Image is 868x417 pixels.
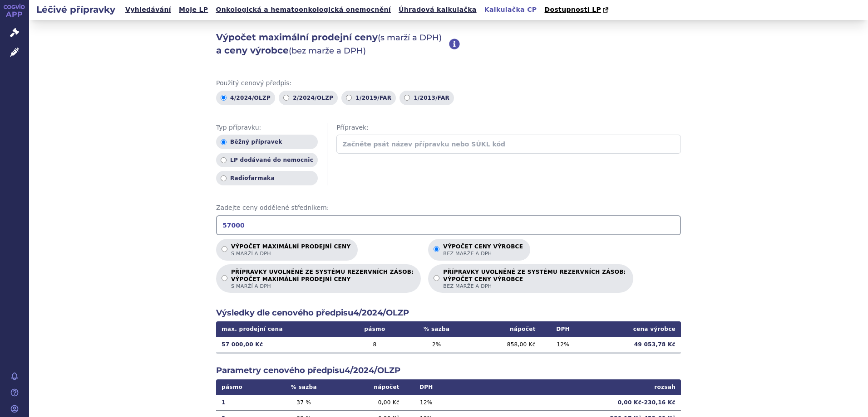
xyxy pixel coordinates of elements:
[283,95,289,101] input: 2/2024/OLZP
[216,123,318,132] span: Typ přípravku:
[404,321,470,337] th: % sazba
[405,379,448,395] th: DPH
[336,123,681,132] span: Přípravek:
[346,95,352,101] input: 1/2019/FAR
[443,283,626,290] span: bez marže a DPH
[434,246,439,252] input: Výpočet ceny výrobcebez marže a DPH
[279,91,338,105] label: 2/2024/OLZP
[443,250,523,257] span: bez marže a DPH
[289,46,366,56] span: (bez marže a DPH)
[399,91,454,105] label: 1/2013/FAR
[336,135,681,154] input: Začněte psát název přípravku nebo SÚKL kód
[346,337,403,352] td: 8
[231,250,350,257] span: s marží a DPH
[336,395,405,411] td: 0,00 Kč
[216,135,318,149] label: Běžný přípravek
[213,4,394,16] a: Onkologická a hematoonkologická onemocnění
[544,6,601,13] span: Dostupnosti LP
[336,379,405,395] th: nápočet
[231,283,414,290] span: s marží a DPH
[470,337,541,352] td: 858,00 Kč
[482,4,540,16] a: Kalkulačka CP
[216,365,681,376] h2: Parametry cenového předpisu 4/2024/OLZP
[221,139,227,145] input: Běžný přípravek
[216,204,681,213] span: Zadejte ceny oddělené středníkem:
[216,153,318,167] label: LP dodávané do nemocnic
[541,337,585,352] td: 12 %
[231,269,414,290] p: PŘÍPRAVKY UVOLNĚNÉ ZE SYSTÉMU REZERVNÍCH ZÁSOB:
[585,337,681,352] td: 49 053,78 Kč
[448,395,681,411] td: 0,00 Kč - 230,16 Kč
[216,379,271,395] th: pásmo
[378,33,442,43] span: (s marží a DPH)
[341,91,396,105] label: 1/2019/FAR
[231,243,350,257] p: Výpočet maximální prodejní ceny
[405,395,448,411] td: 12 %
[443,276,626,283] strong: VÝPOČET CENY VÝROBCE
[404,95,410,101] input: 1/2013/FAR
[216,215,681,235] input: Zadejte ceny oddělené středníkem
[216,321,346,337] th: max. prodejní cena
[542,4,613,16] a: Dostupnosti LP
[434,275,439,281] input: PŘÍPRAVKY UVOLNĚNÉ ZE SYSTÉMU REZERVNÍCH ZÁSOB:VÝPOČET CENY VÝROBCEbez marže a DPH
[123,4,174,16] a: Vyhledávání
[271,379,336,395] th: % sazba
[222,275,227,281] input: PŘÍPRAVKY UVOLNĚNÉ ZE SYSTÉMU REZERVNÍCH ZÁSOB:VÝPOČET MAXIMÁLNÍ PRODEJNÍ CENYs marží a DPH
[216,395,271,411] td: 1
[221,157,227,163] input: LP dodávané do nemocnic
[271,395,336,411] td: 37 %
[216,337,346,352] td: 57 000,00 Kč
[216,79,681,88] span: Použitý cenový předpis:
[216,171,318,185] label: Radiofarmaka
[443,243,523,257] p: Výpočet ceny výrobce
[470,321,541,337] th: nápočet
[221,175,227,181] input: Radiofarmaka
[216,31,449,57] h2: Výpočet maximální prodejní ceny a ceny výrobce
[222,246,227,252] input: Výpočet maximální prodejní cenys marží a DPH
[231,276,414,283] strong: VÝPOČET MAXIMÁLNÍ PRODEJNÍ CENY
[443,269,626,290] p: PŘÍPRAVKY UVOLNĚNÉ ZE SYSTÉMU REZERVNÍCH ZÁSOB:
[216,91,275,105] label: 4/2024/OLZP
[541,321,585,337] th: DPH
[396,4,479,16] a: Úhradová kalkulačka
[216,307,681,319] h2: Výsledky dle cenového předpisu 4/2024/OLZP
[346,321,403,337] th: pásmo
[176,4,211,16] a: Moje LP
[448,379,681,395] th: rozsah
[29,3,123,16] h2: Léčivé přípravky
[585,321,681,337] th: cena výrobce
[404,337,470,352] td: 2 %
[221,95,227,101] input: 4/2024/OLZP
